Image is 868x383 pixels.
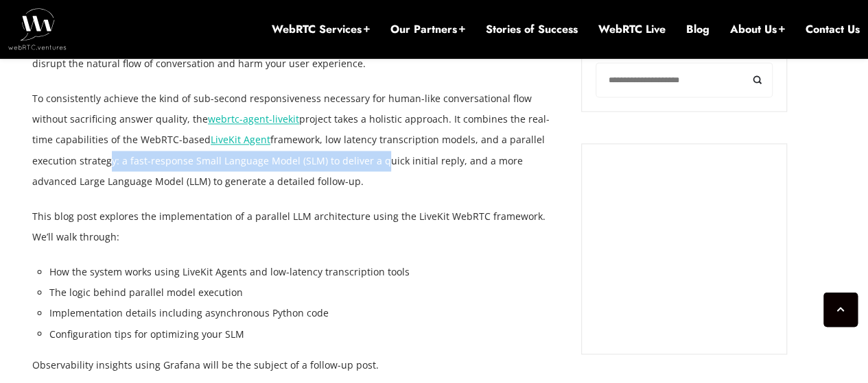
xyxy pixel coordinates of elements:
a: Stories of Success [486,22,578,37]
a: Blog [686,22,709,37]
p: To consistently achieve the kind of sub-second responsiveness necessary for human-like conversati... [32,88,561,191]
a: About Us [730,22,785,37]
p: This blog post explores the implementation of a parallel LLM architecture using the LiveKit WebRT... [32,206,561,247]
li: Implementation details including asynchronous Python code [49,303,561,323]
img: WebRTC.ventures [8,8,67,49]
li: Configuration tips for optimizing your SLM [49,323,561,344]
p: Observability insights using Grafana will be the subject of a follow-up post. [32,354,561,375]
a: Our Partners [390,22,465,37]
a: webrtc-agent-livekit [208,112,299,125]
li: How the system works using LiveKit Agents and low-latency transcription tools [49,262,561,282]
a: WebRTC Live [598,22,666,37]
li: The logic behind parallel model execution [49,282,561,303]
iframe: Embedded CTA [596,158,773,340]
a: WebRTC Services [272,22,370,37]
button: Search [742,62,773,97]
a: Contact Us [806,22,860,37]
a: LiveKit Agent [211,133,270,146]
